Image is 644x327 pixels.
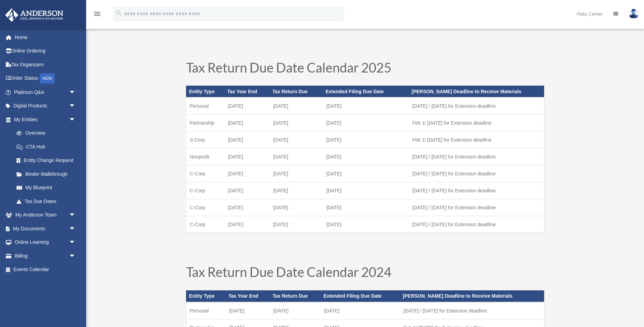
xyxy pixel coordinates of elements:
td: [DATE] [269,182,323,199]
td: [DATE] [323,165,409,182]
td: Nonprofit [186,148,225,165]
td: [DATE] / [DATE] for Extension deadline [409,148,544,165]
th: Tax Year End [225,86,270,97]
a: CTA Hub [10,140,86,154]
td: [DATE] [225,165,270,182]
td: [DATE] [225,182,270,199]
td: [DATE] / [DATE] for Extension deadline [409,165,544,182]
td: Feb 1/ [DATE] for Extension deadline [409,115,544,132]
a: Events Calendar [5,263,86,277]
td: [DATE] [270,302,321,319]
td: [DATE] [269,199,323,216]
span: arrow_drop_down [69,222,83,236]
td: [DATE] [225,115,270,132]
td: [DATE] [225,216,270,233]
td: Personal [186,97,225,115]
th: [PERSON_NAME] Deadline to Receive Materials [400,290,544,302]
a: My Blueprint [10,181,86,195]
td: [DATE] [269,148,323,165]
td: [DATE] [323,132,409,148]
td: [DATE] / [DATE] for Extension deadline [409,182,544,199]
i: menu [93,10,101,18]
td: [DATE] [269,165,323,182]
a: Platinum Q&Aarrow_drop_down [5,85,86,99]
td: S-Corp [186,132,225,148]
td: [DATE] [323,115,409,132]
th: Entity Type [186,290,226,302]
td: C-Corp [186,182,225,199]
div: NEW [40,73,55,84]
a: My Anderson Teamarrow_drop_down [5,208,86,222]
a: Tax Organizers [5,58,86,71]
th: [PERSON_NAME] Deadline to Receive Materials [409,86,544,97]
th: Extended Filing Due Date [321,290,400,302]
td: [DATE] [225,132,270,148]
a: menu [93,12,101,18]
td: [DATE] / [DATE] for Extension deadline [400,302,544,319]
th: Entity Type [186,86,225,97]
td: Personal [186,302,226,319]
td: [DATE] [225,97,270,115]
td: [DATE] [269,132,323,148]
span: arrow_drop_down [69,99,83,113]
a: Online Learningarrow_drop_down [5,235,86,249]
h1: Tax Return Due Date Calendar 2025 [186,61,544,77]
span: arrow_drop_down [69,85,83,99]
th: Tax Year End [226,290,270,302]
td: [DATE] [323,199,409,216]
a: My Documentsarrow_drop_down [5,222,86,235]
td: [DATE] / [DATE] for Extension deadline [409,216,544,233]
td: Partnership [186,115,225,132]
a: Entity Change Request [10,154,86,167]
span: arrow_drop_down [69,235,83,250]
a: Binder Walkthrough [10,167,86,181]
td: [DATE] [323,182,409,199]
td: C-Corp [186,199,225,216]
a: Digital Productsarrow_drop_down [5,99,86,113]
i: search [115,9,123,17]
a: My Entitiesarrow_drop_down [5,113,86,126]
td: [DATE] [225,148,270,165]
td: Feb 1/ [DATE] for Extension deadline [409,132,544,148]
td: [DATE] [225,199,270,216]
h1: Tax Return Due Date Calendar 2024 [186,265,544,282]
img: User Pic [628,9,639,19]
a: Overview [10,126,86,140]
span: arrow_drop_down [69,113,83,127]
th: Tax Return Due [269,86,323,97]
img: Anderson Advisors Platinum Portal [3,8,65,22]
span: arrow_drop_down [69,208,83,222]
a: Online Ordering [5,44,86,58]
td: [DATE] [269,115,323,132]
span: arrow_drop_down [69,249,83,263]
a: Home [5,30,86,44]
td: [DATE] [226,302,270,319]
td: [DATE] [321,302,400,319]
td: [DATE] [269,216,323,233]
td: [DATE] / [DATE] for Extension deadline [409,199,544,216]
td: [DATE] [269,97,323,115]
a: Billingarrow_drop_down [5,249,86,263]
td: C-Corp [186,216,225,233]
td: [DATE] [323,216,409,233]
td: [DATE] [323,97,409,115]
th: Extended Filing Due Date [323,86,409,97]
td: [DATE] / [DATE] for Extension deadline [409,97,544,115]
td: C-Corp [186,165,225,182]
a: Tax Due Dates [10,194,83,208]
a: Order StatusNEW [5,71,86,86]
th: Tax Return Due [270,290,321,302]
td: [DATE] [323,148,409,165]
